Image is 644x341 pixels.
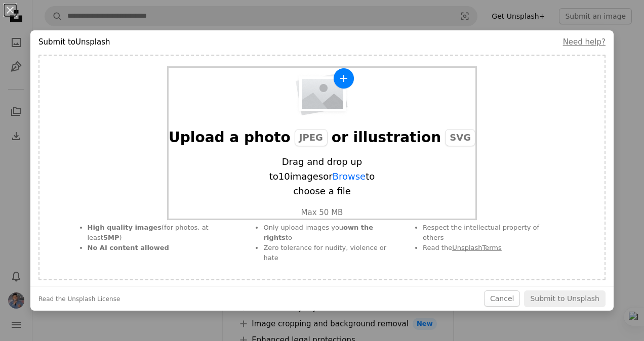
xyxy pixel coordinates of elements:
[38,36,110,48] h4: Submit to Unsplash
[103,234,119,241] strong: 5 MP
[88,223,244,243] li: (for photos, at least )
[169,129,475,147] div: Upload a photo or illustration
[88,224,162,231] strong: High quality images
[301,206,343,219] div: Max 50 MB
[254,155,390,198] span: Drag and drop up to 10 images or to choose a file
[295,129,328,146] span: JPEG
[88,244,169,251] strong: No AI content allowed
[563,37,606,47] a: Need help?
[263,223,402,243] li: Only upload images you to
[263,243,402,263] li: Zero tolerance for nudity, violence or hate
[524,290,606,307] button: Submit to Unsplash
[38,295,120,304] a: Read the Unsplash License
[169,68,475,219] button: Upload a photoJPEGor illustrationSVGDrag and drop up to10imagesorBrowseto choose a fileMax 50 MB
[423,223,561,243] li: Respect the intellectual property of others
[484,290,520,307] button: Cancel
[333,171,366,182] span: Browse
[452,244,502,251] a: UnsplashTerms
[423,243,561,253] li: Read the
[445,129,475,146] span: SVG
